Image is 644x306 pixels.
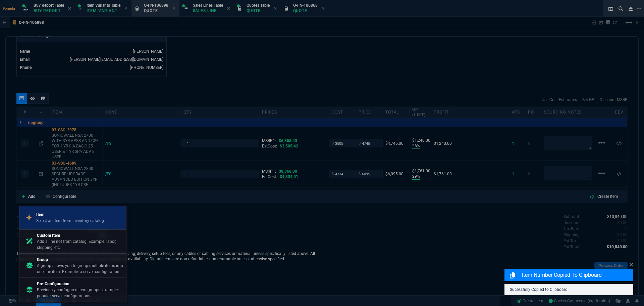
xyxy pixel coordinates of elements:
p: Sucessfully Copied to Clipboard [510,287,628,293]
p: Custom Item [37,232,123,238]
p: Pre-Configuration [37,281,123,287]
p: Previously confugured item groups. example: popular server configurations. [37,287,123,299]
p: Select an item from inventory catalog [36,218,104,224]
p: Item Number Copied to Clipboard [522,271,632,279]
p: Group [37,257,123,263]
p: Item [36,212,104,218]
p: A group allows you to group multiple items into one line item. Example: a server configuration. [37,263,123,275]
p: Add a line not from catalog. Example: labor, shipping, etc. [37,238,123,251]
